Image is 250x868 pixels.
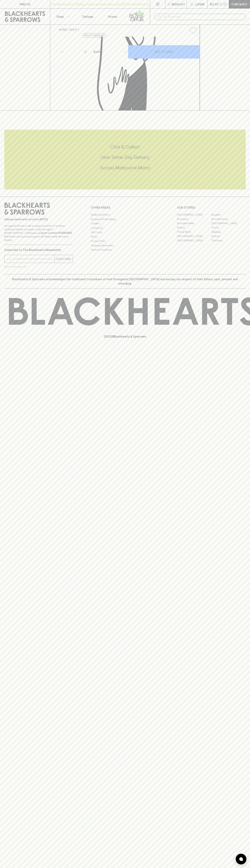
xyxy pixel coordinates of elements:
a: Brunswick East [211,217,246,221]
button: Add to wishlist [83,33,106,38]
a: Business & Bulk Gifting [91,217,159,221]
p: Login [195,2,204,6]
p: Checkout [231,2,247,6]
p: OTHER AREAS [91,205,159,210]
input: Try "Pinot noir" [163,14,243,20]
p: Shop [56,14,64,19]
a: Bottle Drop FAQ's [91,213,159,217]
a: HOME [59,28,67,31]
a: Fitzroy North [177,230,211,234]
strong: Liquor License #32064953 [39,231,72,234]
p: It is against the law to sell or supply alcohol to, or to obtain alcohol on behalf of a person un... [4,224,73,242]
p: Tastings [82,14,93,19]
p: Subscribe to The Blackhearts Newsletter [4,248,73,252]
h5: Across Melbourne Metro [4,165,246,171]
a: Gift Cards [91,230,159,235]
a: Geelong [211,230,246,234]
img: bubble-icon [239,857,243,861]
a: Tastings [75,9,100,24]
p: $0.00 [210,2,218,6]
a: Brunswick West [177,221,211,225]
a: Stores [100,9,125,24]
p: Blackhearts & Sparrows acknowledges the traditional Custodians of land throughout [GEOGRAPHIC_DAT... [7,277,243,286]
p: 0 [224,3,226,5]
a: Brunswick [177,217,211,221]
p: Sibling owned and run since [DATE] [4,218,73,221]
img: Moo Brew Tassie Lager 375ml [56,37,200,110]
a: Terms & Conditions [91,248,159,252]
input: e.g. jane@blackheartsandsparrows.com.au [7,256,55,262]
a: Privacy Policy [91,239,159,243]
button: Shop [50,9,75,24]
a: FAQ's [91,235,159,239]
h5: Click & Collect [4,144,246,150]
p: Bottle [93,50,102,54]
a: [GEOGRAPHIC_DATA] [177,234,211,238]
p: SUBSCRIBE [56,257,71,261]
div: Call to action block [4,130,246,189]
a: Thornbury [211,238,246,243]
a: [GEOGRAPHIC_DATA] [211,221,246,225]
a: Shipping Information [91,243,159,248]
a: [GEOGRAPHIC_DATA] [177,238,211,243]
a: Prahran [211,234,246,238]
p: Stores [108,14,117,19]
button: SUBSCRIBE [55,255,73,263]
button: ADD TO CART [128,45,200,59]
p: We will never spam you [4,265,73,268]
p: Wishlist [172,2,185,6]
button: Add to wishlist [188,26,198,35]
p: FIND US [19,2,31,6]
p: OUR STORES [177,205,246,210]
a: SHOP [70,28,77,31]
a: Braddon [211,213,246,217]
a: Elwood [177,225,211,230]
a: Fitzroy [211,225,246,230]
p: ADD TO CART [154,50,174,54]
h5: Uber Same-Day Delivery [4,154,246,160]
a: [GEOGRAPHIC_DATA] [177,213,211,217]
a: Careers [91,221,159,226]
div: Bottle [92,48,128,55]
a: Contact Us [91,226,159,230]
